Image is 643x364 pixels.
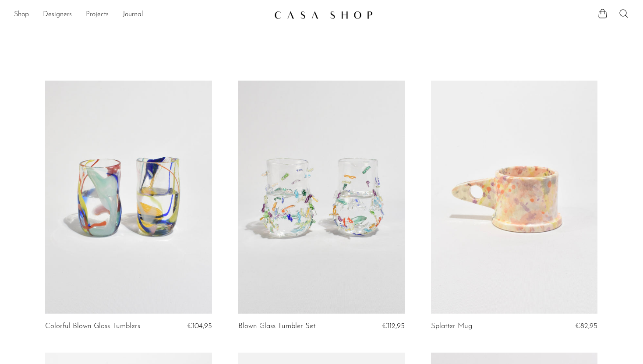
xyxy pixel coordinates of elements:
[14,9,29,21] a: Shop
[14,7,267,22] ul: NEW HEADER MENU
[45,322,140,330] a: Colorful Blown Glass Tumblers
[238,322,315,330] a: Blown Glass Tumbler Set
[575,322,597,330] span: €82,95
[43,9,72,21] a: Designers
[431,322,472,330] a: Splatter Mug
[14,7,267,22] nav: Desktop navigation
[187,322,212,330] span: €104,95
[123,9,143,21] a: Journal
[86,9,109,21] a: Projects
[382,322,405,330] span: €112,95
